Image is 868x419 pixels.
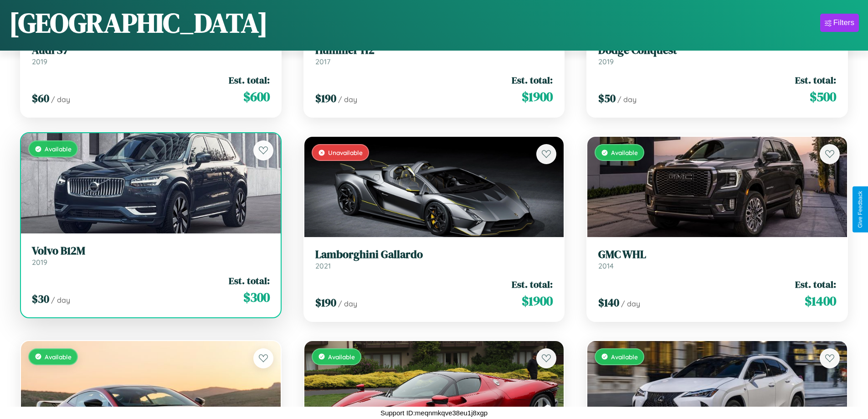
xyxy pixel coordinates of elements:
span: $ 60 [32,91,49,106]
span: Est. total: [512,73,553,87]
span: / day [621,299,640,308]
span: $ 30 [32,291,49,306]
a: Volvo B12M2019 [32,244,270,267]
span: 2021 [315,261,331,270]
span: Available [611,353,638,361]
span: $ 140 [598,295,619,310]
a: GMC WHL2014 [598,248,836,270]
span: Available [45,353,72,361]
span: Unavailable [328,149,363,156]
span: / day [338,299,357,308]
span: 2017 [315,57,330,66]
span: / day [617,95,637,104]
span: Est. total: [229,73,270,87]
span: $ 190 [315,91,336,106]
h3: Dodge Conquest [598,44,836,57]
h3: Audi S7 [32,44,270,57]
a: Hummer H22017 [315,44,553,66]
span: $ 50 [598,91,616,106]
button: Filters [820,14,859,32]
div: Give Feedback [857,191,863,228]
span: / day [51,95,70,104]
div: Filters [833,18,854,27]
a: Lamborghini Gallardo2021 [315,248,553,270]
h3: Lamborghini Gallardo [315,248,553,261]
span: 2019 [32,258,47,267]
h3: Volvo B12M [32,244,270,258]
span: 2019 [32,57,47,66]
span: $ 1900 [522,88,553,106]
span: $ 1900 [522,292,553,310]
span: $ 1400 [805,292,836,310]
span: $ 600 [243,88,270,106]
h3: GMC WHL [598,248,836,261]
span: Est. total: [229,274,270,287]
span: Est. total: [795,278,836,291]
p: Support ID: meqnmkqve38eu1j8xgp [380,407,488,419]
span: 2019 [598,57,614,66]
span: Est. total: [795,73,836,87]
span: 2014 [598,261,614,270]
span: Available [45,145,72,153]
span: Est. total: [512,278,553,291]
span: / day [51,295,70,305]
span: Available [611,149,638,156]
a: Audi S72019 [32,44,270,66]
a: Dodge Conquest2019 [598,44,836,66]
span: $ 300 [243,288,270,306]
span: Available [328,353,355,361]
h3: Hummer H2 [315,44,553,57]
span: / day [338,95,357,104]
h1: [GEOGRAPHIC_DATA] [9,4,268,41]
span: $ 500 [810,88,836,106]
span: $ 190 [315,295,336,310]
